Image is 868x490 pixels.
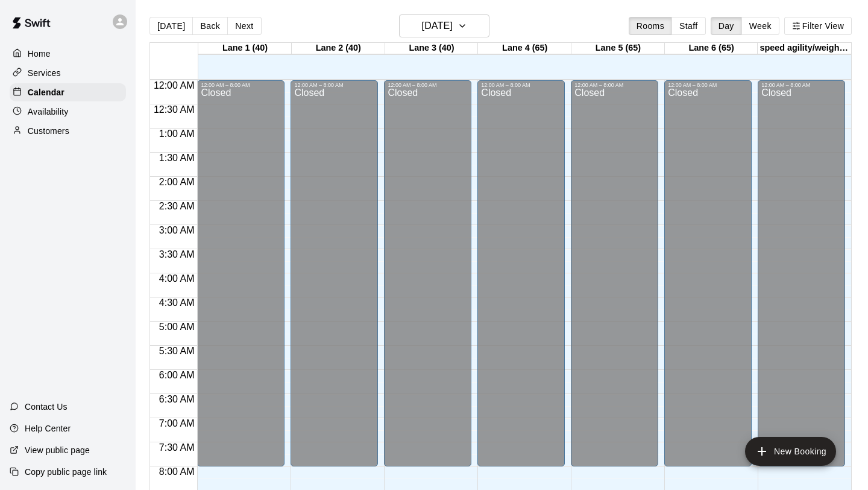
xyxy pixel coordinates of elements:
[151,104,198,115] span: 12:30 AM
[156,418,198,428] span: 7:00 AM
[192,17,228,35] button: Back
[156,394,198,404] span: 6:30 AM
[741,17,779,35] button: Week
[156,153,198,163] span: 1:30 AM
[156,225,198,235] span: 3:00 AM
[665,43,758,54] div: Lane 6 (65)
[784,17,852,35] button: Filter View
[156,322,198,332] span: 5:00 AM
[201,88,281,471] div: Closed
[761,82,841,88] div: 12:00 AM – 8:00 AM
[156,273,198,284] span: 4:00 AM
[28,106,69,118] p: Availability
[422,17,453,34] h6: [DATE]
[198,43,292,54] div: Lane 1 (40)
[28,67,61,79] p: Services
[156,346,198,356] span: 5:30 AM
[10,45,126,63] a: Home
[477,80,565,466] div: 12:00 AM – 8:00 AM: Closed
[711,17,742,35] button: Day
[156,177,198,187] span: 2:00 AM
[25,444,90,456] p: View public page
[399,14,489,37] button: [DATE]
[478,43,571,54] div: Lane 4 (65)
[481,88,561,471] div: Closed
[664,80,752,466] div: 12:00 AM – 8:00 AM: Closed
[291,80,378,466] div: 12:00 AM – 8:00 AM: Closed
[156,370,198,380] span: 6:00 AM
[574,88,655,471] div: Closed
[294,88,374,471] div: Closed
[10,83,126,101] a: Calendar
[10,103,126,121] a: Availability
[629,17,672,35] button: Rooms
[156,249,198,259] span: 3:30 AM
[571,80,658,466] div: 12:00 AM – 8:00 AM: Closed
[388,82,468,88] div: 12:00 AM – 8:00 AM
[201,82,281,88] div: 12:00 AM – 8:00 AM
[28,125,69,137] p: Customers
[294,82,374,88] div: 12:00 AM – 8:00 AM
[149,17,193,35] button: [DATE]
[668,82,748,88] div: 12:00 AM – 8:00 AM
[156,201,198,211] span: 2:30 AM
[25,422,71,434] p: Help Center
[151,80,198,91] span: 12:00 AM
[292,43,385,54] div: Lane 2 (40)
[25,466,107,478] p: Copy public page link
[481,82,561,88] div: 12:00 AM – 8:00 AM
[28,86,64,98] p: Calendar
[25,401,68,413] p: Contact Us
[10,64,126,82] a: Services
[574,82,655,88] div: 12:00 AM – 8:00 AM
[758,80,845,466] div: 12:00 AM – 8:00 AM: Closed
[197,80,285,466] div: 12:00 AM – 8:00 AM: Closed
[227,17,261,35] button: Next
[671,17,706,35] button: Staff
[745,437,836,466] button: add
[761,88,841,471] div: Closed
[156,129,198,139] span: 1:00 AM
[668,88,748,471] div: Closed
[384,80,471,466] div: 12:00 AM – 8:00 AM: Closed
[388,88,468,471] div: Closed
[758,43,851,54] div: speed agility/weight room
[156,466,198,477] span: 8:00 AM
[385,43,479,54] div: Lane 3 (40)
[571,43,665,54] div: Lane 5 (65)
[156,442,198,453] span: 7:30 AM
[28,48,51,60] p: Home
[156,297,198,308] span: 4:30 AM
[10,122,126,140] a: Customers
